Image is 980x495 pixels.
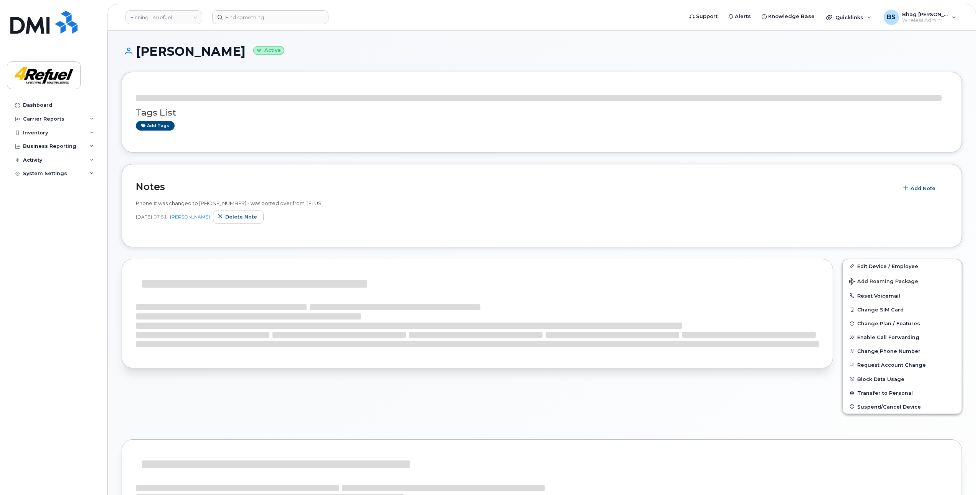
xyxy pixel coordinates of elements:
[911,185,935,192] span: Add Note
[843,273,962,289] button: Add Roaming Package
[843,400,962,414] button: Suspend/Cancel Device
[170,214,210,220] a: [PERSON_NAME]
[843,303,962,316] button: Change SIM Card
[136,214,152,220] span: [DATE]
[898,181,942,195] button: Add Note
[253,46,284,55] small: Active
[843,344,962,358] button: Change Phone Number
[136,121,175,131] a: Add tags
[843,259,962,273] a: Edit Device / Employee
[857,321,920,326] span: Change Plan / Features
[213,210,264,224] button: Delete note
[225,213,257,220] span: Delete note
[843,358,962,372] button: Request Account Change
[122,45,962,58] h1: [PERSON_NAME]
[153,214,167,220] span: 07:51
[843,316,962,330] button: Change Plan / Features
[136,108,948,118] h3: Tags List
[857,404,921,409] span: Suspend/Cancel Device
[843,372,962,386] button: Block Data Usage
[849,278,918,286] span: Add Roaming Package
[136,181,894,192] h2: Notes
[843,330,962,344] button: Enable Call Forwarding
[857,334,919,340] span: Enable Call Forwarding
[843,386,962,400] button: Transfer to Personal
[136,200,322,206] span: Phone # was changed to [PHONE_NUMBER] - was ported over from TELUS
[843,289,962,303] button: Reset Voicemail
